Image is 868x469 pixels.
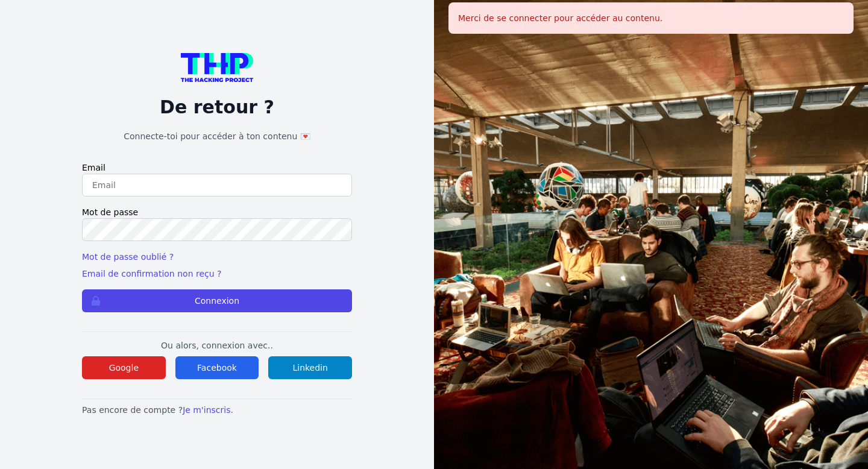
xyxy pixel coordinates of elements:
p: Pas encore de compte ? [82,404,352,416]
img: logo [181,53,253,82]
div: Merci de se connecter pour accéder au contenu. [448,2,854,34]
a: Je m'inscris. [183,405,233,415]
h1: Connecte-toi pour accéder à ton contenu 💌 [82,130,352,142]
button: Connexion [82,289,352,312]
a: Mot de passe oublié ? [82,252,174,262]
p: Ou alors, connexion avec.. [82,339,352,351]
p: De retour ? [82,96,352,118]
label: Email [82,162,352,174]
label: Mot de passe [82,206,352,218]
input: Email [82,174,352,197]
button: Google [82,356,166,379]
button: Facebook [175,356,259,379]
a: Email de confirmation non reçu ? [82,269,221,279]
button: Linkedin [268,356,352,379]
